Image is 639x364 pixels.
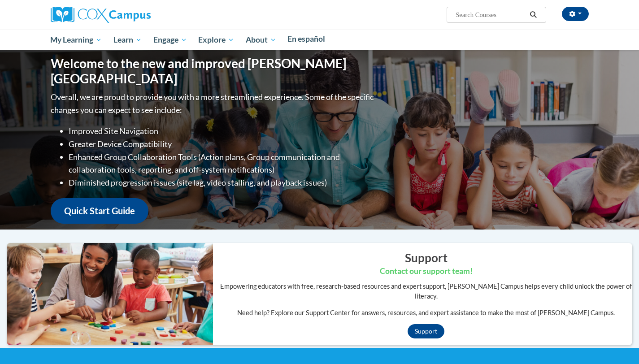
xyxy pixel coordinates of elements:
[240,30,282,50] a: About
[282,30,331,48] a: En español
[45,30,108,50] a: My Learning
[526,9,540,20] button: Search
[455,9,526,20] input: Search Courses
[69,125,376,138] li: Improved Site Navigation
[51,7,151,23] img: Cox Campus
[198,35,234,45] span: Explore
[220,308,632,318] p: Need help? Explore our Support Center for answers, resources, and expert assistance to make the m...
[69,151,376,177] li: Enhanced Group Collaboration Tools (Action plans, Group communication and collaboration tools, re...
[408,324,444,338] a: Support
[529,12,537,18] i: 
[287,34,325,43] span: En español
[69,138,376,151] li: Greater Device Compatibility
[220,266,632,277] h3: Contact our support team!
[108,30,148,50] a: Learn
[51,56,376,86] h1: Welcome to the new and improved [PERSON_NAME][GEOGRAPHIC_DATA]
[51,198,148,224] a: Quick Start Guide
[562,7,589,21] button: Account Settings
[51,10,151,18] a: Cox Campus
[246,35,276,45] span: About
[220,282,632,301] p: Empowering educators with free, research-based resources and expert support, [PERSON_NAME] Campus...
[50,35,102,45] span: My Learning
[153,35,187,45] span: Engage
[113,35,142,45] span: Learn
[51,91,376,117] p: Overall, we are proud to provide you with a more streamlined experience. Some of the specific cha...
[192,30,240,50] a: Explore
[148,30,193,50] a: Engage
[220,250,632,266] h2: Support
[37,30,602,50] div: Main menu
[69,176,376,189] li: Diminished progression issues (site lag, video stalling, and playback issues)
